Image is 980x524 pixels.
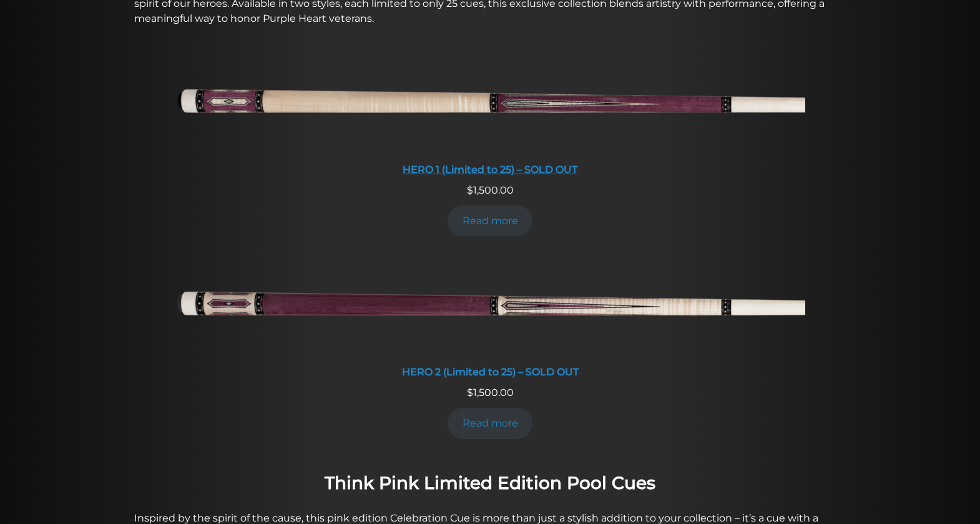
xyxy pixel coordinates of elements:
[175,254,805,385] a: HERO 2 (Limited to 25) - SOLD OUT HERO 2 (Limited to 25) – SOLD OUT
[467,184,514,196] span: 1,500.00
[448,205,532,236] a: Read more about “HERO 1 (Limited to 25) - SOLD OUT”
[175,164,805,175] div: HERO 1 (Limited to 25) – SOLD OUT
[175,366,805,378] div: HERO 2 (Limited to 25) – SOLD OUT
[467,387,514,398] span: 1,500.00
[175,254,805,358] img: HERO 2 (Limited to 25) - SOLD OUT
[325,472,655,493] strong: Think Pink Limited Edition Pool Cues
[448,408,532,438] a: Read more about “HERO 2 (Limited to 25) - SOLD OUT”
[175,51,805,156] img: HERO 1 (Limited to 25) - SOLD OUT
[467,387,473,398] span: $
[467,184,473,196] span: $
[175,51,805,183] a: HERO 1 (Limited to 25) - SOLD OUT HERO 1 (Limited to 25) – SOLD OUT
